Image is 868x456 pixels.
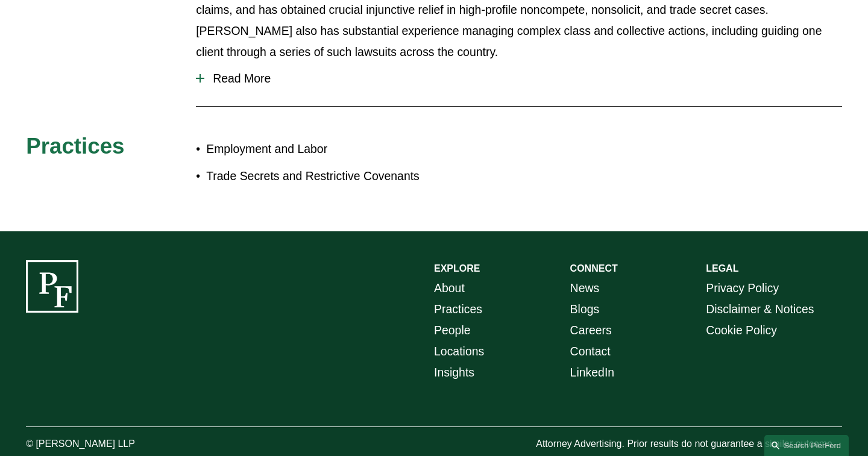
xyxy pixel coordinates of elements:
p: Trade Secrets and Restrictive Covenants [206,166,434,187]
a: News [570,278,600,299]
p: Attorney Advertising. Prior results do not guarantee a similar outcome. [536,436,842,453]
a: Practices [434,299,482,320]
a: Blogs [570,299,600,320]
a: Disclaimer & Notices [706,299,814,320]
p: Employment and Labor [206,139,434,160]
strong: EXPLORE [434,263,480,273]
strong: CONNECT [570,263,618,273]
a: LinkedIn [570,362,615,383]
a: Locations [434,341,484,362]
p: © [PERSON_NAME] LLP [26,436,196,453]
a: About [434,278,465,299]
a: Contact [570,341,611,362]
a: Insights [434,362,474,383]
a: Cookie Policy [706,320,777,341]
a: Search this site [764,435,849,456]
a: People [434,320,471,341]
span: Read More [204,72,842,86]
span: Practices [26,134,124,158]
button: Read More [196,63,842,95]
strong: LEGAL [706,263,738,273]
a: Careers [570,320,612,341]
a: Privacy Policy [706,278,779,299]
